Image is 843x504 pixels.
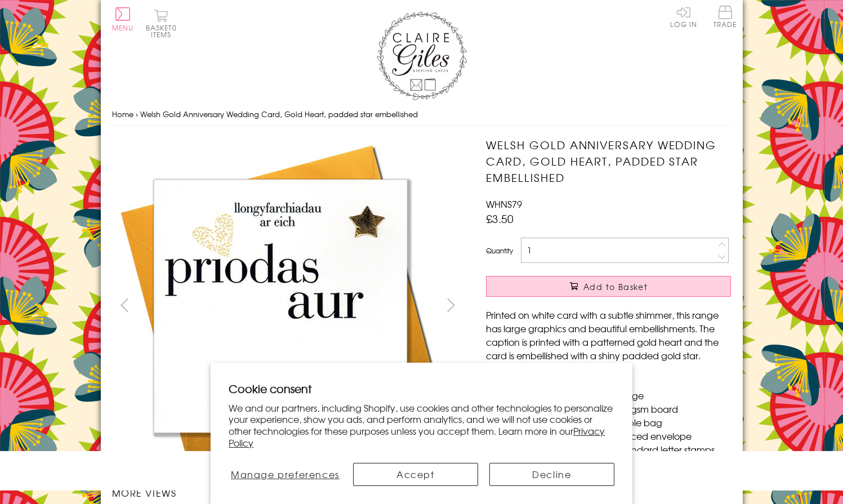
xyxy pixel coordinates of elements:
span: Menu [112,23,134,33]
span: Manage preferences [231,467,340,481]
button: next [438,292,463,318]
img: Welsh Gold Anniversary Wedding Card, Gold Heart, padded star embellished [111,137,449,475]
span: £3.50 [486,211,514,226]
a: Log In [670,6,697,28]
nav: breadcrumbs [112,103,732,126]
button: prev [112,292,137,318]
img: Welsh Gold Anniversary Wedding Card, Gold Heart, padded star embellished [463,137,801,475]
a: Trade [713,6,737,30]
a: Home [112,109,133,119]
label: Quantity [486,246,513,256]
h1: Welsh Gold Anniversary Wedding Card, Gold Heart, padded star embellished [486,137,731,185]
h2: Cookie consent [229,381,614,396]
button: Menu [112,7,134,31]
p: Printed on white card with a subtle shimmer, this range has large graphics and beautiful embellis... [486,308,731,362]
span: Trade [713,6,737,28]
button: Decline [489,463,614,486]
p: We and our partners, including Shopify, use cookies and other technologies to personalize your ex... [229,402,614,449]
a: Privacy Policy [229,424,605,449]
h3: More views [112,486,464,499]
span: 0 items [151,23,177,39]
img: Claire Giles Greetings Cards [377,11,467,100]
span: WHNS79 [486,197,522,211]
span: › [136,109,138,119]
span: Welsh Gold Anniversary Wedding Card, Gold Heart, padded star embellished [140,109,418,119]
button: Manage preferences [229,463,341,486]
button: Add to Basket [486,276,731,297]
button: Basket0 items [146,9,177,38]
button: Accept [353,463,478,486]
span: Add to Basket [583,281,648,292]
